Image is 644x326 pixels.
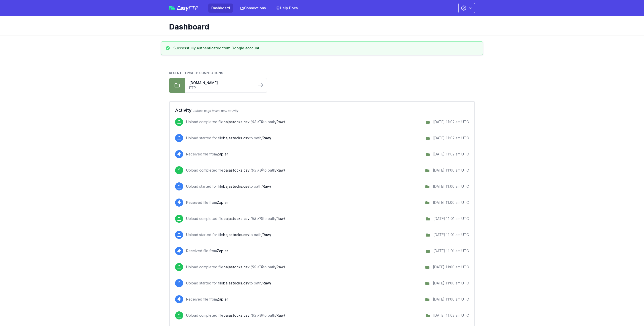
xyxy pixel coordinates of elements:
span: bajastocks.csv [223,281,249,285]
p: Upload started for file to path [186,232,271,237]
a: Dashboard [208,4,233,13]
p: Received file from [186,152,228,157]
span: bajastocks.csv [223,184,249,188]
a: Help Docs [273,4,301,13]
span: bajastocks.csv [223,136,249,140]
div: [DATE] 11:00 am UTC [433,184,469,189]
p: Upload completed file to path [186,168,285,173]
span: refresh page to see new activity [193,109,238,113]
img: easyftp_logo.png [169,6,175,10]
span: bajastocks.csv [223,216,250,221]
div: [DATE] 11:01 am UTC [433,248,469,253]
p: Received file from [186,297,228,302]
span: /Raw/ [275,216,285,221]
a: EasyFTP [169,6,198,11]
p: Upload completed file to path [186,313,285,318]
h2: Recent FTP/SFTP Connections [169,71,475,75]
p: Upload started for file to path [186,136,271,141]
span: /Raw/ [261,281,271,285]
i: (63 KB) [251,313,263,317]
div: [DATE] 11:00 am UTC [433,265,469,270]
span: FTP [189,5,198,11]
i: (58 KB) [251,216,263,221]
div: [DATE] 11:00 am UTC [433,297,469,302]
div: [DATE] 11:01 am UTC [433,216,469,221]
a: [DOMAIN_NAME] [189,80,253,85]
div: [DATE] 11:01 am UTC [433,232,469,237]
i: (59 KB) [251,265,263,269]
span: /Raw/ [275,313,285,317]
div: [DATE] 11:02 am UTC [433,152,469,157]
p: Received file from [186,200,228,205]
span: /Raw/ [261,136,271,140]
span: Zapier [217,152,228,156]
div: [DATE] 11:02 am UTC [433,136,469,141]
div: [DATE] 11:02 am UTC [433,119,469,124]
p: Received file from [186,248,228,253]
p: Upload completed file to path [186,265,285,270]
h3: Successfully authenticated from Google account. [173,46,260,51]
span: /Raw/ [275,168,285,172]
div: [DATE] 11:00 am UTC [433,281,469,286]
span: Easy [177,6,198,11]
span: bajastocks.csv [223,313,250,317]
div: [DATE] 11:00 am UTC [433,168,469,173]
i: (63 KB) [251,168,263,172]
h1: Dashboard [169,22,471,31]
span: /Raw/ [261,233,271,237]
a: Connections [237,4,269,13]
span: bajastocks.csv [223,120,250,124]
p: Upload started for file to path [186,281,271,286]
div: [DATE] 11:02 am UTC [433,313,469,318]
span: /Raw/ [275,265,285,269]
span: /Raw/ [261,184,271,188]
span: bajastocks.csv [223,233,249,237]
p: Upload completed file to path [186,216,285,221]
span: Zapier [217,249,228,253]
i: (63 KB) [251,120,263,124]
a: FTP [189,85,253,90]
span: bajastocks.csv [223,265,250,269]
span: Zapier [217,200,228,205]
span: Zapier [217,297,228,301]
p: Upload completed file to path [186,119,285,124]
span: /Raw/ [275,120,285,124]
span: bajastocks.csv [223,168,250,172]
p: Upload started for file to path [186,184,271,189]
div: [DATE] 11:00 am UTC [433,200,469,205]
h2: Activity [175,107,469,114]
